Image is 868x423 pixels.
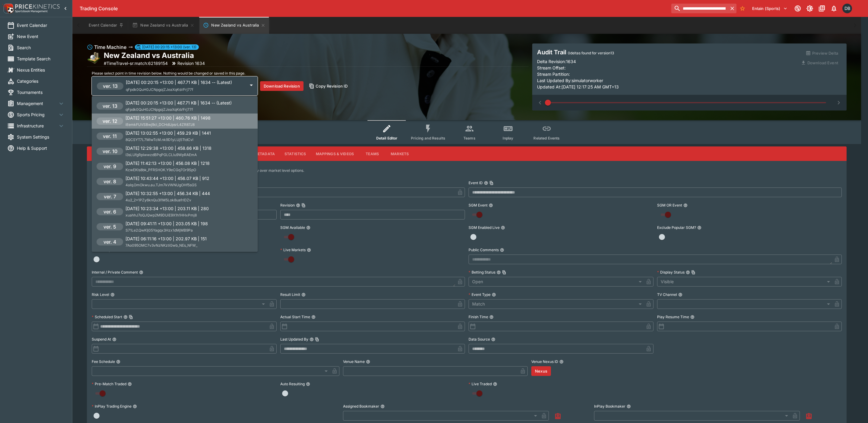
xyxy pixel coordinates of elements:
p: [DATE] 15:51:27 +13:00 | 460.76 KB | 1498 [126,115,211,121]
p: [DATE] 10:43:44 +13:00 | 456.07 KB | 912 [126,175,209,181]
span: KcwEKls8bk_PFRSHOK.Y9eCGq7Or9SpO [126,168,196,172]
span: qFpdk0QuH0JCNpgojZJeaXqKsVFrj77f [126,107,193,112]
p: [DATE] 09:41:11 +13:00 | 203.05 KB | 198 [126,220,208,227]
span: S71Le2.QwKIj05Yagqx3Hzx1dMjMB9Pa [126,228,193,232]
h6: ver. 5 [103,223,116,230]
h6: ver. 13 [103,102,117,110]
h6: ver. 10 [103,148,117,155]
h6: ver. 6 [103,208,116,215]
h6: ver. 11 [103,133,117,140]
span: I3sLUfgRpiwwzdBPqPGLCLlu9WpRAEmA [126,152,197,157]
span: xuahhJ7oQJQwp2M9DUiE9X1h1HHxPmj8 [126,213,197,217]
span: 8QCSYT7L7MlwTcM.nk9D1yLUj5TtdCvl [126,137,193,142]
h6: ver. 8 [103,178,116,185]
h6: ver. 9 [103,163,116,170]
p: [DATE] 11:42:13 +13:00 | 456.08 KB | 1218 [126,160,210,166]
p: [DATE] 10:23:34 +13:00 | 203.11 KB | 280 [126,205,209,212]
h6: ver. 12 [103,117,117,125]
p: [DATE] 00:20:15 +13:00 | 467.71 KB | 1634 -- (Latest) [126,100,232,106]
p: [DATE] 13:02:55 +13:00 | 459.29 KB | 1441 [126,130,211,136]
h6: ver. 7 [104,193,116,200]
span: 4u2_2x1PZy6knQu3I1M5Lok8uafrlDZv [126,198,191,202]
p: [DATE] 12:29:38 +13:00 | 458.66 KB | 1318 [126,145,211,151]
span: 7Ao095OMC7v3vNzNKztiGwb_NEs_NFW_ [126,243,197,248]
span: 4aIq.OmOkwu.au.TJm7kVWNUgOHf5sGS [126,183,197,187]
span: iEemkFUVSBwj9cl_DCHdUpsrL4ZR87J8 [126,122,195,127]
h6: ver. 4 [103,238,116,245]
p: [DATE] 10:32:55 +13:00 | 456.34 KB | 444 [126,190,210,197]
p: [DATE] 06:11:16 +13:00 | 202.97 KB | 151 [126,236,207,242]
